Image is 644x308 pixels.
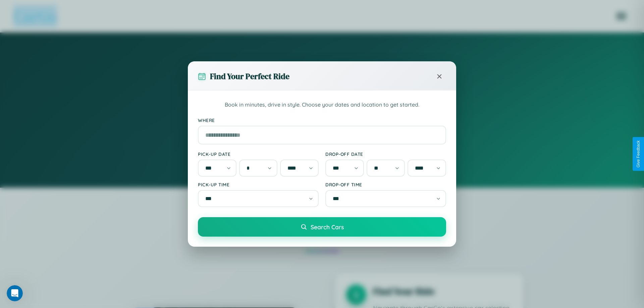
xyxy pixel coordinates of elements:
[198,182,319,187] label: Pick-up Time
[311,223,344,231] span: Search Cars
[198,117,446,123] label: Where
[198,151,319,157] label: Pick-up Date
[198,217,446,237] button: Search Cars
[198,101,446,109] p: Book in minutes, drive in style. Choose your dates and location to get started.
[325,151,446,157] label: Drop-off Date
[210,71,289,82] h3: Find Your Perfect Ride
[325,182,446,187] label: Drop-off Time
